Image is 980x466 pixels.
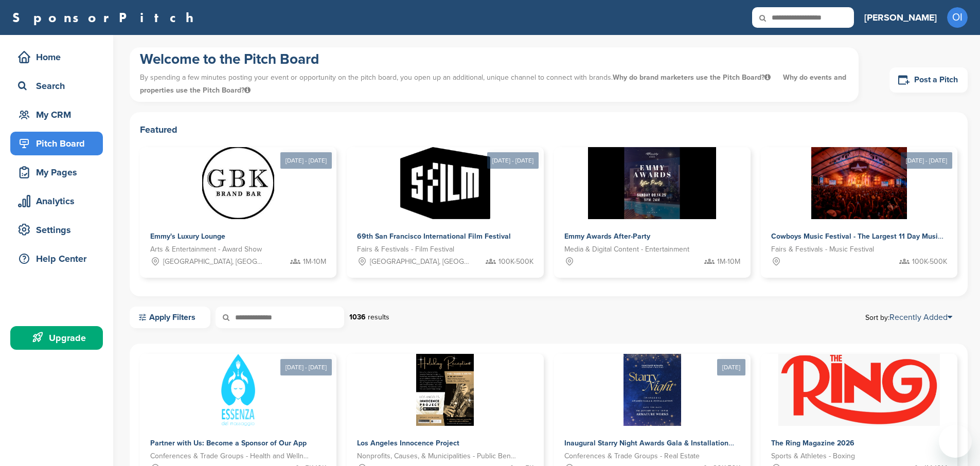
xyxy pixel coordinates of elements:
[221,354,255,426] img: Sponsorpitch &
[15,163,103,182] div: My Pages
[10,326,103,350] a: Upgrade
[912,256,947,267] span: 100K-500K
[150,244,262,255] span: Arts & Entertainment - Award Show
[889,67,968,93] a: Post a Pitch
[163,256,264,267] span: [GEOGRAPHIC_DATA], [GEOGRAPHIC_DATA]
[10,160,103,184] a: My Pages
[15,48,103,66] div: Home
[588,147,716,219] img: Sponsorpitch &
[347,131,543,278] a: [DATE] - [DATE] Sponsorpitch & 69th San Francisco International Film Festival Fairs & Festivals -...
[357,451,518,462] span: Nonprofits, Causes, & Municipalities - Public Benefit
[150,232,225,241] span: Emmy's Luxury Lounge
[717,359,745,375] div: [DATE]
[564,451,700,462] span: Conferences & Trade Groups - Real Estate
[864,6,937,29] a: [PERSON_NAME]
[357,244,454,255] span: Fairs & Festivals - Film Festival
[771,451,855,462] span: Sports & Athletes - Boxing
[10,218,103,242] a: Settings
[487,152,539,169] div: [DATE] - [DATE]
[939,425,972,458] iframe: Button to launch messaging window
[357,439,459,447] span: Los Angeles Innocence Project
[10,45,103,69] a: Home
[10,74,103,98] a: Search
[140,50,848,68] h1: Welcome to the Pitch Board
[947,7,968,28] span: OI
[150,439,307,447] span: Partner with Us: Become a Sponsor of Our App
[717,256,740,267] span: 1M-10M
[368,313,389,321] span: results
[15,105,103,124] div: My CRM
[140,68,848,99] p: By spending a few minutes posting your event or opportunity on the pitch board, you open up an ad...
[370,256,471,267] span: [GEOGRAPHIC_DATA], [GEOGRAPHIC_DATA]
[15,77,103,95] div: Search
[150,451,311,462] span: Conferences & Trade Groups - Health and Wellness
[761,131,957,278] a: [DATE] - [DATE] Sponsorpitch & Cowboys Music Festival - The Largest 11 Day Music Festival in [GEO...
[864,10,937,25] h3: [PERSON_NAME]
[10,247,103,271] a: Help Center
[771,244,874,255] span: Fairs & Festivals - Music Festival
[15,134,103,153] div: Pitch Board
[623,354,681,426] img: Sponsorpitch &
[15,221,103,239] div: Settings
[865,313,952,321] span: Sort by:
[613,73,773,82] span: Why do brand marketers use the Pitch Board?
[280,359,332,375] div: [DATE] - [DATE]
[140,122,957,137] h2: Featured
[771,439,854,447] span: The Ring Magazine 2026
[202,147,274,219] img: Sponsorpitch &
[303,256,326,267] span: 1M-10M
[10,132,103,155] a: Pitch Board
[15,249,103,268] div: Help Center
[400,147,490,219] img: Sponsorpitch &
[889,312,952,322] a: Recently Added
[10,189,103,213] a: Analytics
[280,152,332,169] div: [DATE] - [DATE]
[416,354,474,426] img: Sponsorpitch &
[564,244,689,255] span: Media & Digital Content - Entertainment
[15,329,103,347] div: Upgrade
[564,439,728,447] span: Inaugural Starry Night Awards Gala & Installation
[12,11,200,24] a: SponsorPitch
[901,152,952,169] div: [DATE] - [DATE]
[554,147,751,278] a: Sponsorpitch & Emmy Awards After-Party Media & Digital Content - Entertainment 1M-10M
[498,256,533,267] span: 100K-500K
[140,131,336,278] a: [DATE] - [DATE] Sponsorpitch & Emmy's Luxury Lounge Arts & Entertainment - Award Show [GEOGRAPHIC...
[564,232,650,241] span: Emmy Awards After-Party
[811,147,907,219] img: Sponsorpitch &
[357,232,511,241] span: 69th San Francisco International Film Festival
[349,313,366,321] strong: 1036
[130,307,210,328] a: Apply Filters
[778,354,940,426] img: Sponsorpitch &
[15,192,103,210] div: Analytics
[10,103,103,127] a: My CRM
